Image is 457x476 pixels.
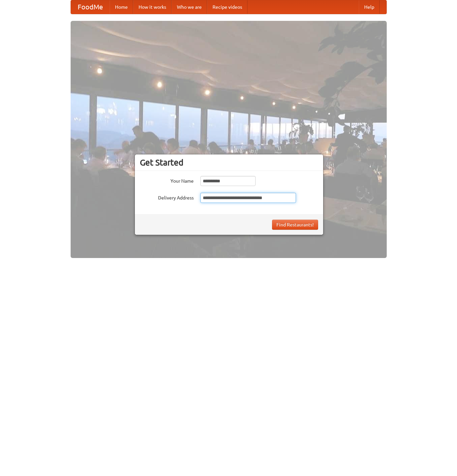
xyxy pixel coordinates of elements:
a: Home [110,0,133,14]
button: Find Restaurants! [272,220,318,230]
label: Your Name [140,176,194,184]
label: Delivery Address [140,193,194,201]
h3: Get Started [140,157,318,168]
a: Recipe videos [207,0,247,14]
a: Help [359,0,380,14]
a: How it works [133,0,172,14]
a: FoodMe [71,0,110,14]
a: Who we are [172,0,207,14]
